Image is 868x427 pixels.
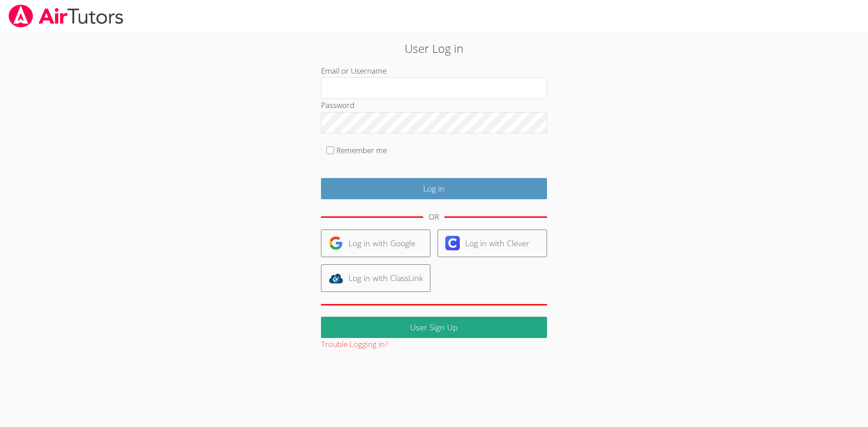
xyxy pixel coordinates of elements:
[445,236,460,250] img: clever-logo-6eab21bc6e7a338710f1a6ff85c0baf02591cd810cc4098c63d3a4b26e2feb20.svg
[321,100,354,110] label: Password
[8,5,124,28] img: airtutors_banner-c4298cdbf04f3fff15de1276eac7730deb9818008684d7c2e4769d2f7ddbe033.png
[321,178,547,199] input: Log in
[321,264,430,292] a: Log in with ClassLink
[200,40,669,57] h2: User Log in
[438,230,547,257] a: Log in with Clever
[429,211,439,224] div: OR
[321,338,388,351] button: Trouble Logging In?
[329,271,343,286] img: classlink-logo-d6bb404cc1216ec64c9a2012d9dc4662098be43eaf13dc465df04b49fa7ab582.svg
[321,66,387,76] label: Email or Username
[329,236,343,250] img: google-logo-50288ca7cdecda66e5e0955fdab243c47b7ad437acaf1139b6f446037453330a.svg
[321,317,547,338] a: User Sign Up
[336,145,387,155] label: Remember me
[321,230,430,257] a: Log in with Google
